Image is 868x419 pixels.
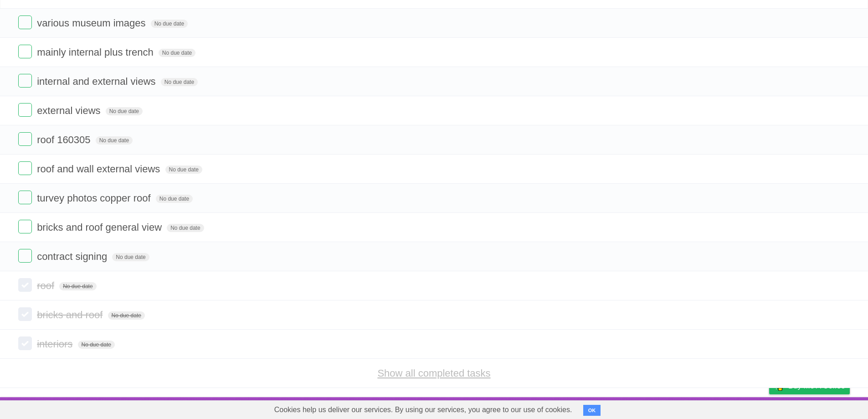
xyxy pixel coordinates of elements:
span: No due date [159,49,195,57]
span: bricks and roof [37,309,105,321]
label: Done [18,45,32,58]
button: OK [583,405,601,416]
span: No due date [59,282,96,290]
span: No due date [108,311,145,320]
span: turvey photos copper roof [37,192,153,204]
label: Done [18,307,32,321]
span: No due date [165,166,202,174]
a: Terms [726,399,746,417]
span: roof 160305 [37,134,92,145]
label: Done [18,132,32,146]
span: contract signing [37,251,109,262]
span: Cookies help us deliver our services. By using our services, you agree to our use of cookies. [265,401,581,419]
span: Buy me a coffee [788,378,845,394]
a: Developers [678,399,715,417]
span: No due date [96,136,133,145]
span: No due date [112,253,149,261]
label: Done [18,74,32,88]
label: Done [18,161,32,175]
label: Done [18,191,32,204]
a: About [648,399,667,417]
span: No due date [151,20,188,28]
span: No due date [161,78,198,86]
a: Show all completed tasks [377,367,490,379]
label: Done [18,220,32,233]
span: external views [37,105,103,116]
span: various museum images [37,17,148,29]
a: Privacy [757,399,781,417]
span: bricks and roof general view [37,222,164,233]
span: internal and external views [37,76,158,87]
span: No due date [167,224,204,232]
label: Done [18,16,32,29]
span: roof [37,280,56,291]
label: Done [18,249,32,263]
label: Done [18,336,32,350]
label: Done [18,103,32,117]
span: No due date [106,107,143,115]
span: roof and wall external views [37,163,162,175]
span: interiors [37,338,75,350]
span: No due date [156,195,193,203]
span: mainly internal plus trench [37,47,156,58]
span: No due date [78,341,115,349]
label: Done [18,278,32,292]
a: Suggest a feature [792,399,850,417]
